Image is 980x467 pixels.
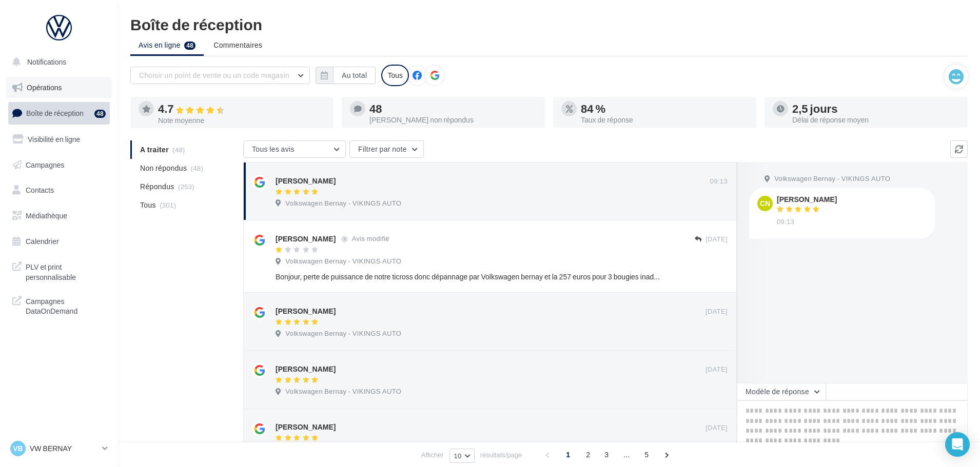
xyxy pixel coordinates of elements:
[191,164,203,172] span: (48)
[213,40,262,50] span: Commentaires
[285,387,401,396] span: Volkswagen Bernay - VIKINGS AUTO
[285,199,401,208] span: Volkswagen Bernay - VIKINGS AUTO
[285,257,401,266] span: Volkswagen Bernay - VIKINGS AUTO
[449,449,475,463] button: 10
[276,272,661,282] div: Bonjour, perte de puissance de notre ticross donc dépannage par Volkswagen bernay et la 257 euros...
[30,443,98,454] p: VW BERNAY
[158,103,325,115] div: 4.7
[140,181,174,192] span: Répondus
[26,109,84,117] span: Boîte de réception
[710,177,728,186] span: 09:13
[792,116,959,124] div: Délai de réponse moyen
[581,103,748,114] div: 84 %
[777,217,794,227] span: 09:13
[381,65,409,86] div: Tous
[130,67,310,84] button: Choisir un point de vente ou un code magasin
[560,446,576,463] span: 1
[285,329,401,338] span: Volkswagen Bernay - VIKINGS AUTO
[26,160,65,169] span: Campagnes
[27,83,62,92] span: Opérations
[580,446,596,463] span: 2
[421,450,444,460] span: Afficher
[777,196,837,203] div: [PERSON_NAME]
[618,446,635,463] span: ...
[26,294,106,316] span: Campagnes DataOnDemand
[316,67,376,84] button: Au total
[139,71,289,79] span: Choisir un point de vente ou un code magasin
[276,364,336,374] div: [PERSON_NAME]
[140,200,156,210] span: Tous
[28,135,80,144] span: Visibilité en ligne
[6,231,112,252] a: Calendrier
[369,116,537,124] div: [PERSON_NAME] non répondus
[369,103,537,114] div: 48
[6,129,112,150] a: Visibilité en ligne
[638,446,655,463] span: 5
[705,235,728,244] span: [DATE]
[6,179,112,201] a: Contacts
[6,205,112,227] a: Médiathèque
[6,51,108,73] button: Notifications
[140,163,187,173] span: Non répondus
[598,446,615,463] span: 3
[243,140,346,158] button: Tous les avis
[792,103,959,114] div: 2,5 jours
[160,201,176,209] span: (301)
[737,383,826,400] button: Modèle de réponse
[760,198,770,209] span: cN
[276,176,336,186] div: [PERSON_NAME]
[94,110,106,118] div: 48
[6,154,112,176] a: Campagnes
[6,102,112,124] a: Boîte de réception48
[6,290,112,320] a: Campagnes DataOnDemand
[130,16,968,32] div: Boîte de réception
[276,422,336,432] div: [PERSON_NAME]
[26,237,59,246] span: Calendrier
[705,365,728,374] span: [DATE]
[276,306,336,316] div: [PERSON_NAME]
[6,256,112,286] a: PLV et print personnalisable
[252,145,295,153] span: Tous les avis
[8,439,110,458] a: VB VW BERNAY
[26,186,54,194] span: Contacts
[774,174,890,184] span: Volkswagen Bernay - VIKINGS AUTO
[349,140,424,158] button: Filtrer par note
[178,182,194,191] span: (253)
[705,307,728,316] span: [DATE]
[276,234,336,244] div: [PERSON_NAME]
[945,432,970,457] div: Open Intercom Messenger
[26,211,67,220] span: Médiathèque
[27,57,66,66] span: Notifications
[6,77,112,98] a: Opérations
[158,117,325,124] div: Note moyenne
[333,67,376,84] button: Au total
[705,423,728,433] span: [DATE]
[454,452,462,460] span: 10
[13,443,23,454] span: VB
[352,235,389,243] span: Avis modifié
[581,116,748,124] div: Taux de réponse
[480,450,522,460] span: résultats/page
[26,260,106,282] span: PLV et print personnalisable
